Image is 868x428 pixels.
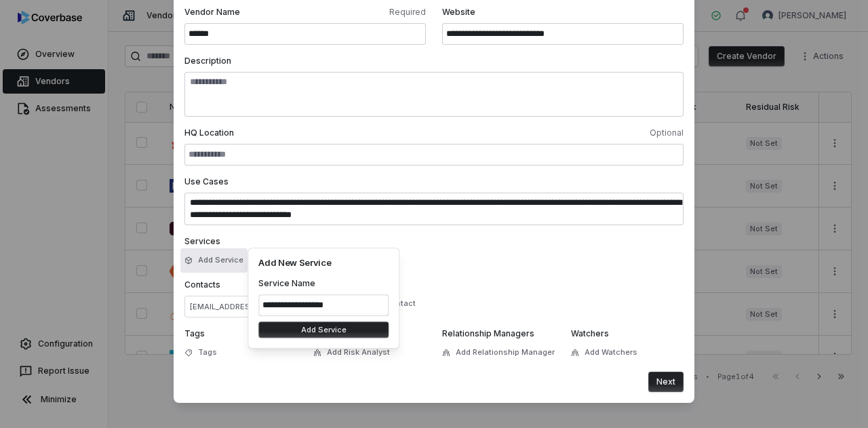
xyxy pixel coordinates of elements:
label: Service Name [258,278,389,289]
h4: Add New Service [258,258,389,267]
span: Add Relationship Manager [456,347,555,357]
span: Watchers [571,328,609,338]
span: Add Risk Analyst [327,347,390,357]
span: Contacts [184,279,220,290]
button: Add Watchers [567,341,642,365]
button: Add Service [180,248,248,273]
span: Services [184,236,220,246]
span: Website [442,7,684,18]
span: Vendor Name [184,7,302,18]
span: Relationship Managers [442,328,534,338]
span: Optional [437,128,684,138]
span: Tags [184,328,205,338]
span: HQ Location [184,128,431,138]
button: Next [648,372,684,392]
span: Required [308,7,426,18]
span: Tags [198,347,217,357]
button: Add Service [258,322,389,338]
span: Description [184,56,231,66]
span: [EMAIL_ADDRESS][DOMAIN_NAME] [190,301,324,312]
span: Use Cases [184,176,229,187]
